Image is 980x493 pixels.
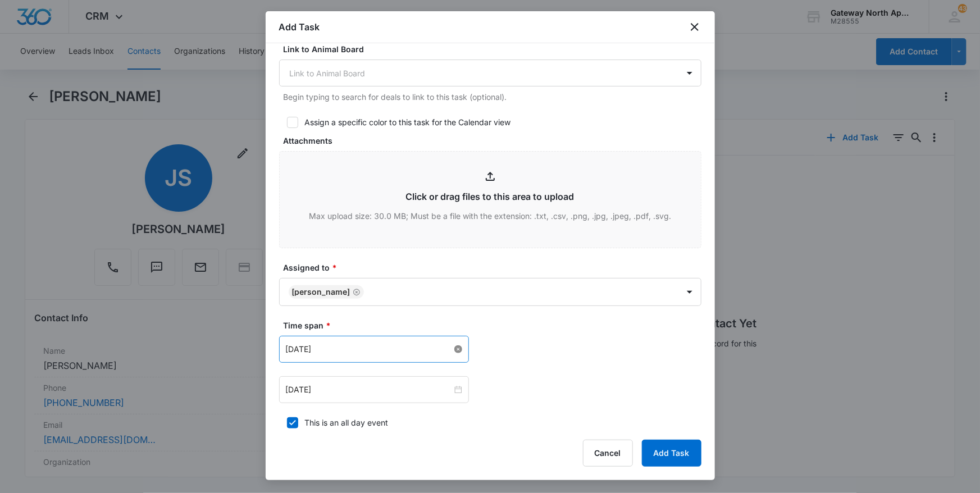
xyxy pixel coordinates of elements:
[286,343,452,355] input: Apr 24, 2022
[305,417,389,428] div: This is an all day event
[284,319,706,331] label: Time span
[688,20,701,34] button: close
[642,440,701,467] button: Add Task
[583,440,633,467] button: Cancel
[305,116,511,128] div: Assign a specific color to this task for the Calendar view
[454,345,462,353] span: close-circle
[286,384,452,396] input: Apr 24, 2022
[284,91,701,103] p: Begin typing to search for deals to link to this task (optional).
[350,288,361,296] div: Remove Derek Stellway
[292,288,350,296] div: [PERSON_NAME]
[279,20,320,34] h1: Add Task
[284,135,706,147] label: Attachments
[284,43,706,55] label: Link to Animal Board
[284,262,706,273] label: Assigned to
